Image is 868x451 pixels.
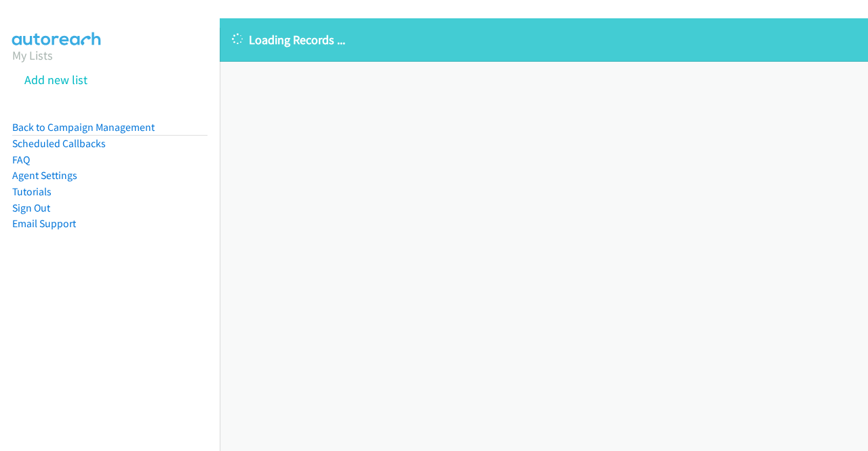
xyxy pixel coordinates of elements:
a: Back to Campaign Management [12,121,155,134]
a: Scheduled Callbacks [12,137,106,150]
a: Tutorials [12,185,52,198]
a: Agent Settings [12,169,77,182]
a: Sign Out [12,201,50,214]
a: My Lists [12,47,53,63]
a: FAQ [12,153,30,166]
p: Loading Records ... [232,31,856,49]
a: Email Support [12,217,76,230]
a: Add new list [24,72,87,87]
